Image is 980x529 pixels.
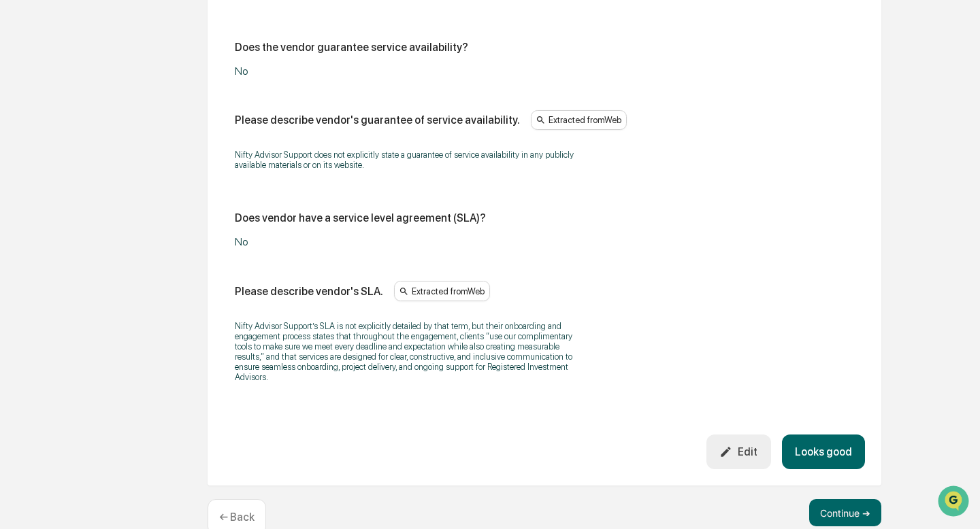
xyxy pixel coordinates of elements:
[14,199,24,209] div: 🔎
[27,171,88,185] span: Preclearance
[235,235,575,248] div: No
[112,171,169,185] span: Attestations
[235,65,575,78] div: No
[219,511,255,524] p: ← Back
[46,118,172,129] div: We're available if you need us!
[936,484,973,521] iframe: Open customer support
[46,104,223,118] div: Start new chat
[235,41,468,54] div: Does the vendor guarantee service availability?
[96,230,165,241] a: Powered byPylon
[531,110,627,131] div: Extracted from Web
[93,166,174,190] a: 🗄️Attestations
[14,104,38,129] img: 1746055101610-c473b297-6a78-478c-a979-82029cc54cd1
[27,197,86,211] span: Data Lookup
[782,434,865,469] button: Looks good
[14,173,24,184] div: 🖐️
[809,499,881,526] button: Continue ➔
[8,166,93,190] a: 🖐️Preclearance
[135,231,165,241] span: Pylon
[394,281,490,301] div: Extracted from Web
[235,321,575,382] p: Nifty Advisor Support’s SLA is not explicitly detailed by that term, but their onboarding and eng...
[99,173,110,184] div: 🗄️
[14,29,248,50] p: How can we help?
[235,150,575,170] p: Nifty Advisor Support does not explicitly state a guarantee of service availability in any public...
[719,445,757,458] div: Edit
[235,114,520,126] div: Please describe vendor's guarantee of service availability.
[231,108,248,124] button: Start new chat
[706,434,771,469] button: Edit
[235,211,486,224] div: Does vendor have a service level agreement (SLA)?
[8,192,91,216] a: 🔎Data Lookup
[235,285,383,298] div: Please describe vendor's SLA.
